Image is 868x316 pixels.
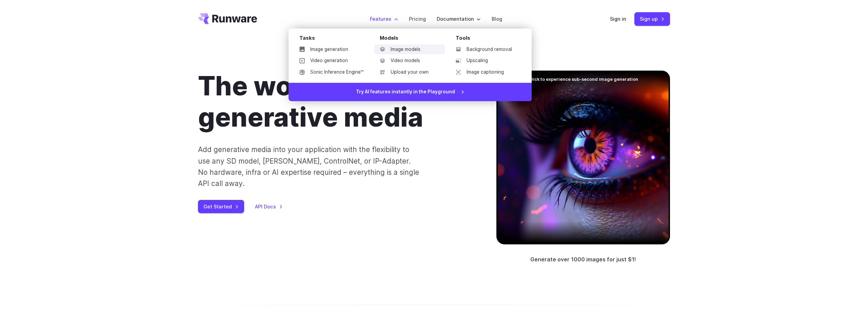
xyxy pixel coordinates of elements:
[610,15,626,23] a: Sign in
[492,15,502,23] a: Blog
[370,15,398,23] label: Features
[294,44,369,55] a: Image generation
[294,56,369,66] a: Video generation
[294,67,369,77] a: Sonic Inference Engine™
[530,255,636,264] p: Generate over 1000 images for just $1!
[374,44,445,55] a: Image models
[450,67,521,77] a: Image captioning
[374,56,445,66] a: Video models
[255,203,283,210] a: API Docs
[198,13,257,24] a: Go to /
[299,34,369,44] div: Tasks
[198,144,419,189] p: Add generative media into your application with the flexibility to use any SD model, [PERSON_NAME...
[380,34,445,44] div: Models
[198,71,475,133] h1: The world’s fastest generative media
[289,83,532,101] a: Try AI features instantly in the Playground
[450,56,521,66] a: Upscaling
[450,44,521,55] a: Background removal
[437,15,481,23] label: Documentation
[409,15,426,23] a: Pricing
[634,12,670,25] a: Sign up
[374,67,445,77] a: Upload your own
[198,200,244,213] a: Get Started
[456,34,521,44] div: Tools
